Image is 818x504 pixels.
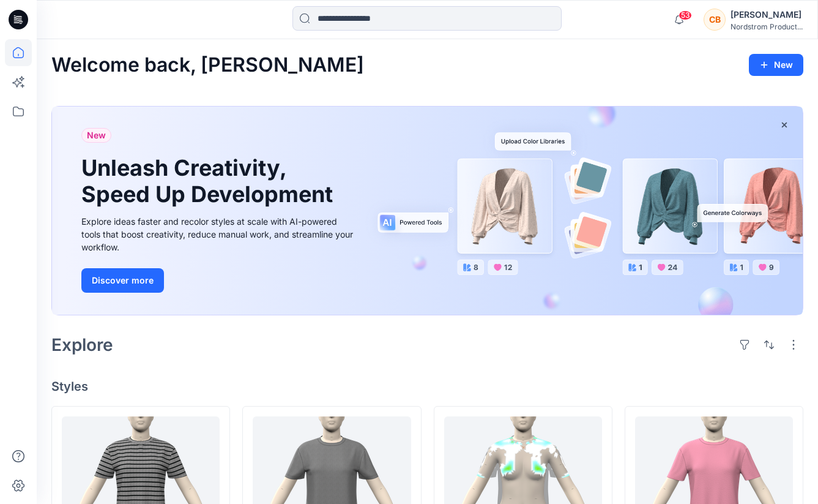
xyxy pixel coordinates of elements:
[704,9,726,31] div: CB
[51,54,364,77] h2: Welcome back, [PERSON_NAME]
[81,215,357,254] div: Explore ideas faster and recolor styles at scale with AI-powered tools that boost creativity, red...
[87,128,106,143] span: New
[749,54,803,76] button: New
[731,7,803,22] div: [PERSON_NAME]
[51,379,803,394] h4: Styles
[81,268,357,293] a: Discover more
[731,22,803,31] div: Nordstrom Product...
[51,335,113,355] h2: Explore
[679,10,692,20] span: 53
[81,155,338,208] h1: Unleash Creativity, Speed Up Development
[81,268,164,293] button: Discover more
